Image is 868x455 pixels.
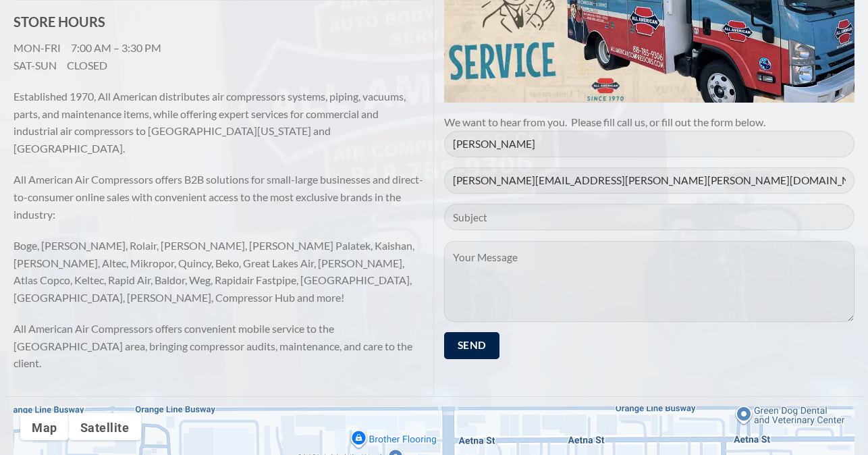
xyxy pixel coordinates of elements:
[444,131,855,370] form: Contact form
[13,171,424,223] p: All American Air Compressors offers B2B solutions for small-large businesses and direct-to-consum...
[13,39,424,74] p: MON-FRI 7:00 AM – 3:30 PM SAT-SUN CLOSED
[20,413,69,440] button: Show street map
[13,14,105,30] strong: STORE HOURS
[13,320,424,372] p: All American Air Compressors offers convenient mobile service to the [GEOGRAPHIC_DATA] area, brin...
[444,204,855,230] input: Subject
[13,88,424,157] p: Established 1970, All American distributes air compressors systems, piping, vacuums, parts, and m...
[69,413,141,440] button: Show satellite imagery
[13,237,424,306] p: Boge, [PERSON_NAME], Rolair, [PERSON_NAME], [PERSON_NAME] Palatek, Kaishan, [PERSON_NAME], Altec,...
[444,332,499,358] input: Send
[444,131,855,157] input: Your Name (required)
[444,113,855,131] p: We want to hear from you. Please fill call us, or fill out the form below.
[444,167,855,194] input: Your Email (required)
